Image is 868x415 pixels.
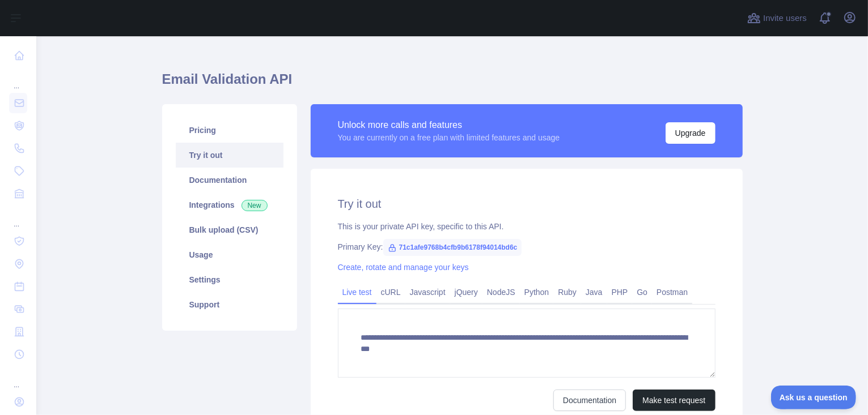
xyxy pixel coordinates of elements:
[520,283,554,301] a: Python
[338,283,376,301] a: Live test
[242,200,268,211] span: New
[652,283,692,301] a: Postman
[338,118,560,132] div: Unlock more calls and features
[338,221,715,232] div: This is your private API key, specific to this API.
[176,192,283,217] a: Integrations New
[581,283,607,301] a: Java
[9,206,27,229] div: ...
[376,283,405,301] a: cURL
[338,263,469,272] a: Create, rotate and manage your keys
[383,239,522,256] span: 71c1afe9768b4cfb9b6178f94014bd6c
[176,217,283,242] a: Bulk upload (CSV)
[338,196,715,212] h2: Try it out
[176,168,283,192] a: Documentation
[607,283,633,301] a: PHP
[763,12,807,25] span: Invite users
[338,241,715,253] div: Primary Key:
[771,386,857,409] iframe: Toggle Customer Support
[176,143,283,168] a: Try it out
[633,390,715,411] button: Make test request
[405,283,450,301] a: Javascript
[176,118,283,143] a: Pricing
[632,283,652,301] a: Go
[9,68,27,91] div: ...
[745,9,809,27] button: Invite users
[162,70,743,97] h1: Email Validation API
[666,122,715,144] button: Upgrade
[482,283,520,301] a: NodeJS
[553,390,626,411] a: Documentation
[176,242,283,267] a: Usage
[176,292,283,317] a: Support
[338,132,560,143] div: You are currently on a free plan with limited features and usage
[176,267,283,292] a: Settings
[9,367,27,390] div: ...
[553,283,581,301] a: Ruby
[450,283,482,301] a: jQuery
